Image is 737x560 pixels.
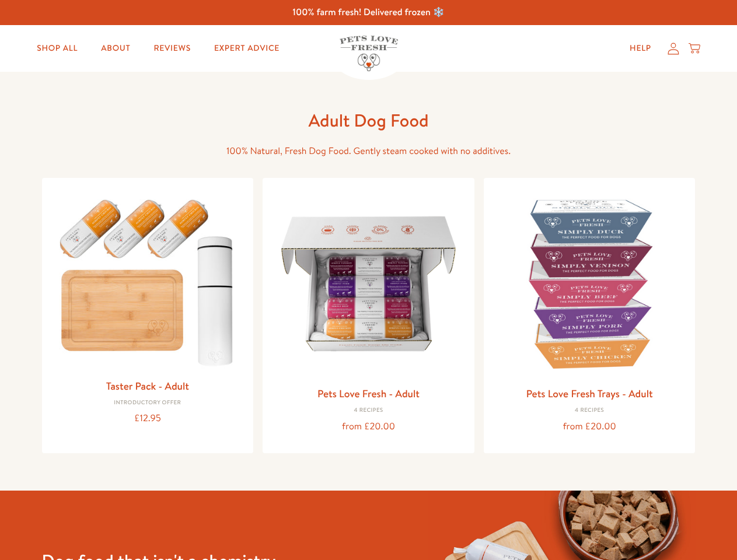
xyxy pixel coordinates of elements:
a: Shop All [27,37,87,60]
a: Reviews [144,37,200,60]
a: Pets Love Fresh Trays - Adult [526,386,653,401]
span: 100% Natural, Fresh Dog Food. Gently steam cooked with no additives. [226,145,511,157]
img: Pets Love Fresh - Adult [272,187,465,380]
a: Help [620,37,661,60]
div: 4 Recipes [493,407,686,414]
a: Pets Love Fresh - Adult [317,386,420,401]
img: Taster Pack - Adult [51,187,244,372]
a: Taster Pack - Adult [106,379,189,393]
div: from £20.00 [272,419,465,435]
div: £12.95 [51,411,244,426]
div: from £20.00 [493,419,686,435]
div: 4 Recipes [272,407,465,414]
img: Pets Love Fresh [340,36,398,71]
div: Introductory Offer [51,400,244,407]
h1: Adult Dog Food [182,109,556,132]
a: About [92,37,139,60]
a: Expert Advice [205,37,289,60]
img: Pets Love Fresh Trays - Adult [493,187,686,380]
